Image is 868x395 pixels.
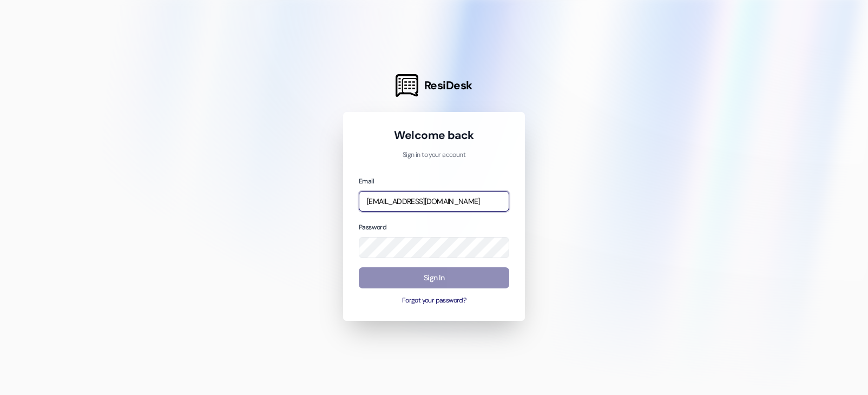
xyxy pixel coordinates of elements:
label: Email [359,177,374,186]
img: ResiDesk Logo [396,74,418,97]
span: ResiDesk [424,78,472,93]
label: Password [359,223,386,232]
p: Sign in to your account [359,150,509,160]
h1: Welcome back [359,128,509,143]
button: Forgot your password? [359,296,509,306]
input: name@example.com [359,191,509,212]
button: Sign In [359,267,509,288]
